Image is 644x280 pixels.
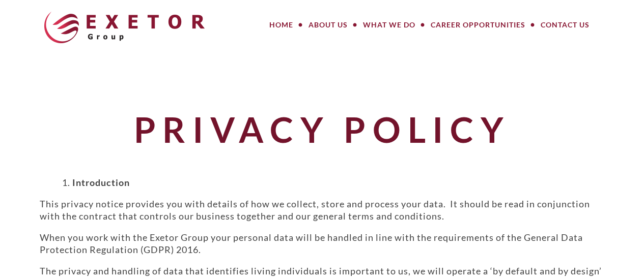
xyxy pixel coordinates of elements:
a: Home [262,15,301,35]
strong: Introduction [72,177,130,188]
a: Contact Us [533,15,597,35]
a: About Us [301,15,355,35]
a: What We Do [355,15,423,35]
img: The Exetor Group [44,12,205,43]
p: When you work with the Exetor Group your personal data will be handled in line with the requireme... [40,231,605,256]
h1: Privacy Policy [40,110,605,148]
p: This privacy notice provides you with details of how we collect, store and process your data. It ... [40,198,605,222]
a: Career Opportunities [423,15,533,35]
